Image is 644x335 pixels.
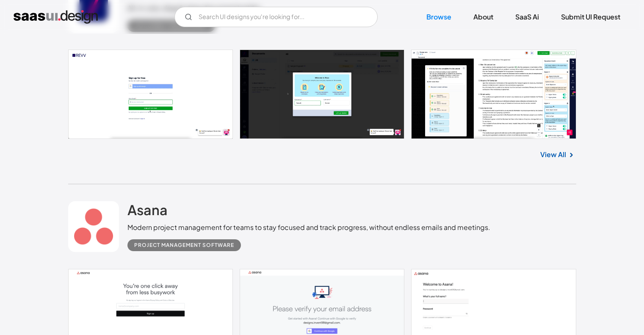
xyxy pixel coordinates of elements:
div: Project Management Software [134,240,234,250]
input: Search UI designs you're looking for... [174,7,378,27]
a: Browse [416,8,462,26]
div: Modern project management for teams to stay focused and track progress, without endless emails an... [127,222,490,233]
a: About [463,8,503,26]
h2: Asana [127,201,168,218]
a: Asana [127,201,168,222]
form: Email Form [174,7,378,27]
a: Submit UI Request [551,8,630,26]
a: home [14,10,98,24]
a: SaaS Ai [505,8,549,26]
a: View All [540,150,566,160]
